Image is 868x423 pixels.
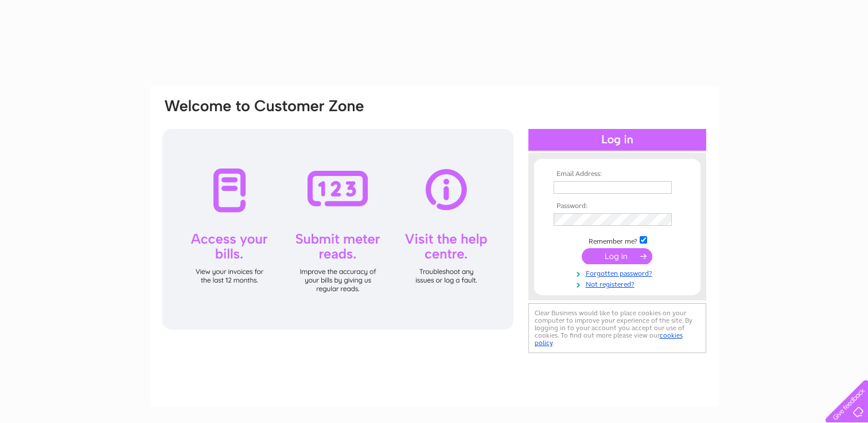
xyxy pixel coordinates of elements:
a: Not registered? [554,278,684,289]
a: cookies policy [535,331,683,347]
td: Remember me? [551,234,684,246]
th: Email Address: [551,170,684,178]
th: Password: [551,202,684,210]
div: Clear Business would like to place cookies on your computer to improve your experience of the sit... [528,303,706,353]
a: Forgotten password? [554,267,684,278]
input: Submit [582,248,652,264]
